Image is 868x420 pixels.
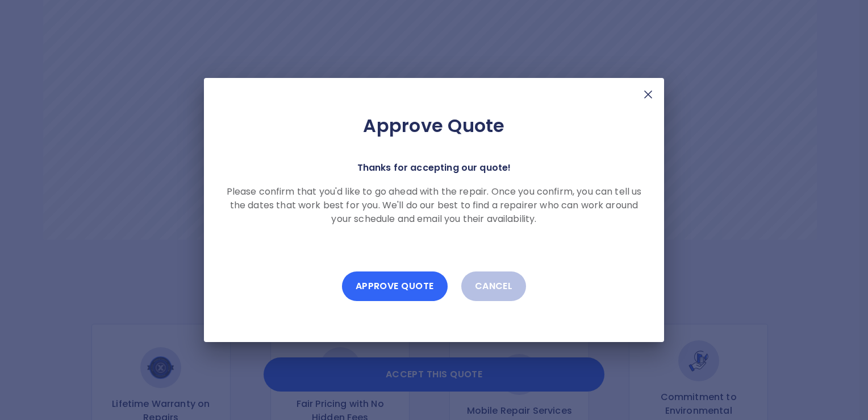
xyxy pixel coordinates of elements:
p: Please confirm that you'd like to go ahead with the repair. Once you confirm, you can tell us the... [222,185,646,226]
button: Cancel [461,271,527,301]
h2: Approve Quote [222,114,646,137]
img: X Mark [641,88,655,101]
p: Thanks for accepting our quote! [357,160,511,176]
button: Approve Quote [342,271,448,301]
